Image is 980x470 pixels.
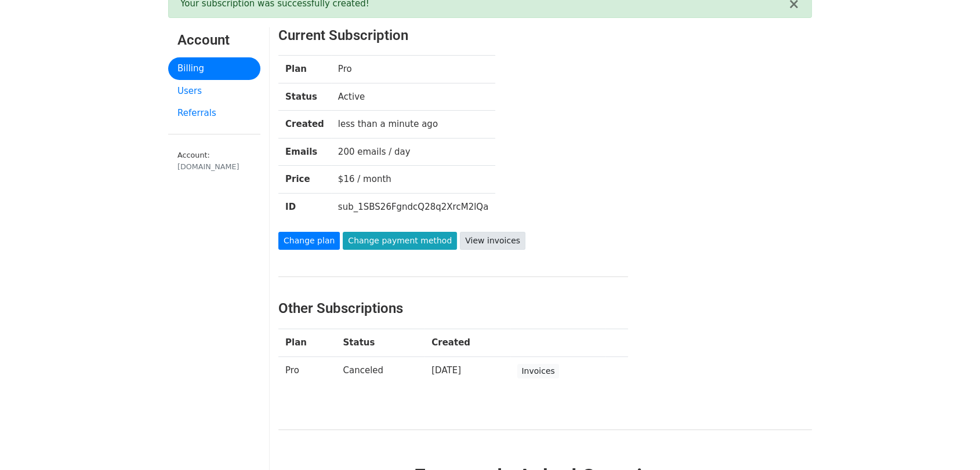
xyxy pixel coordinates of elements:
th: Created [278,111,331,139]
th: Status [336,329,424,357]
a: Change plan [278,232,340,250]
iframe: Chat Widget [922,414,980,470]
td: Pro [331,56,495,83]
th: Created [424,329,510,357]
h3: Other Subscriptions [278,300,628,317]
th: Plan [278,329,336,357]
td: sub_1SBS26FgndcQ28q2XrcM2lQa [331,193,495,220]
td: less than a minute ago [331,111,495,139]
th: Plan [278,56,331,83]
th: Emails [278,138,331,166]
div: [DOMAIN_NAME] [177,161,251,172]
h3: Current Subscription [278,27,766,44]
h3: Account [177,32,251,49]
a: Invoices [517,364,558,378]
td: Pro [278,356,336,385]
a: View invoices [460,232,525,250]
div: 聊天小工具 [922,414,980,470]
th: Status [278,83,331,111]
td: 200 emails / day [331,138,495,166]
a: Change payment method [343,232,457,250]
td: Canceled [336,356,424,385]
a: Billing [168,57,260,80]
td: Active [331,83,495,111]
th: ID [278,193,331,220]
td: $16 / month [331,166,495,194]
a: Referrals [168,102,260,125]
a: Users [168,80,260,103]
td: [DATE] [424,356,510,385]
small: Account: [177,151,251,173]
th: Price [278,166,331,194]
